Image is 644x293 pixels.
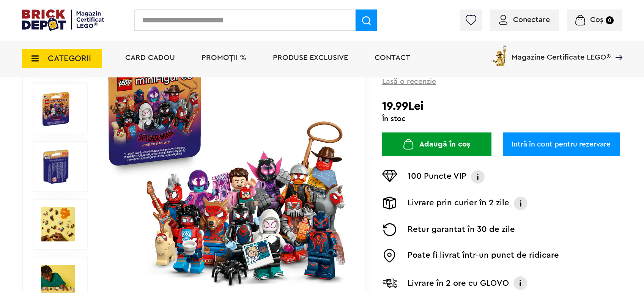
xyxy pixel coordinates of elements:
[382,197,397,210] img: Livrare
[202,54,246,61] a: PROMOȚII %
[382,278,397,288] img: Livrare Glovo
[408,170,466,184] p: 100 Puncte VIP
[382,170,397,182] img: Puncte VIP
[513,197,528,210] img: Info livrare prin curier
[408,223,515,236] p: Retur garantat în 30 de zile
[273,54,348,61] a: Produse exclusive
[408,249,559,263] p: Poate fi livrat într-un punct de ridicare
[382,115,622,123] div: În stoc
[104,44,349,289] img: Omul Păianjen: Prin lumea păianjenului
[408,197,509,210] p: Livrare prin curier în 2 zile
[611,44,622,51] a: Magazine Certificate LEGO®
[382,132,491,156] button: Adaugă în coș
[125,54,175,61] a: Card Cadou
[503,132,620,156] a: Intră în cont pentru rezervare
[48,54,91,63] span: CATEGORII
[512,44,611,61] span: Magazine Certificate LEGO®
[382,249,397,263] img: Easybox
[513,276,528,291] img: Info livrare cu GLOVO
[41,92,71,126] img: Omul Păianjen: Prin lumea păianjenului
[499,16,550,24] a: Conectare
[375,54,410,61] a: Contact
[470,170,485,184] img: Info VIP
[41,150,71,184] img: Omul Păianjen: Prin lumea păianjenului LEGO 71050
[382,99,622,113] h2: 19.99Lei
[606,16,614,24] small: 0
[41,207,75,241] img: Seturi Lego Omul Păianjen: Prin lumea păianjenului
[382,76,436,87] span: Lasă o recenzie
[513,16,550,24] span: Conectare
[382,223,397,236] img: Returnare
[590,16,603,24] span: Coș
[408,277,509,289] p: Livrare în 2 ore cu GLOVO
